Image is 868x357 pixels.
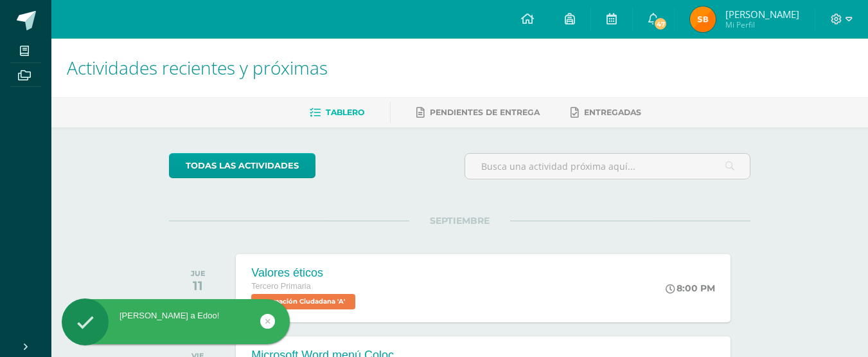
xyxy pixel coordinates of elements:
[653,17,668,31] span: 47
[62,310,290,322] div: [PERSON_NAME] a Edoo!
[191,269,206,278] div: JUE
[571,102,641,123] a: Entregadas
[409,215,510,226] span: SEPTIEMBRE
[67,55,328,80] span: Actividades recientes y próximas
[465,154,750,179] input: Busca una actividad próxima aquí...
[310,102,364,123] a: Tablero
[584,107,641,117] span: Entregadas
[326,107,364,117] span: Tablero
[251,282,310,291] span: Tercero Primaria
[251,294,355,309] span: Formación Ciudadana 'A'
[191,278,206,293] div: 11
[690,6,716,32] img: 2891613e1c03be176a40784543d0da6f.png
[416,102,540,123] a: Pendientes de entrega
[725,19,799,30] span: Mi Perfil
[430,107,540,117] span: Pendientes de entrega
[666,282,715,294] div: 8:00 PM
[169,153,315,178] a: todas las Actividades
[251,266,359,280] div: Valores éticos
[725,8,799,21] span: [PERSON_NAME]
